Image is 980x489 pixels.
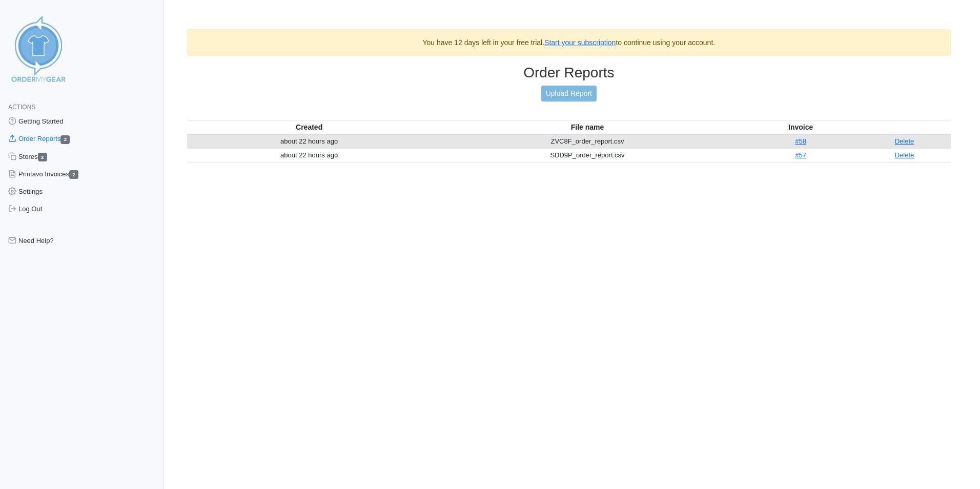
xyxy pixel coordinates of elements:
[895,151,914,159] a: Delete
[187,134,432,149] td: about 22 hours ago
[895,137,914,145] a: Delete
[187,29,951,56] div: You have 12 days left in your free trial. to continue using your account.
[38,153,47,161] span: 2
[795,137,806,145] a: #58
[795,151,806,159] a: #57
[8,104,35,111] span: Actions
[187,148,432,162] td: about 22 hours ago
[432,134,744,149] td: ZVC8F_order_report.csv
[541,86,597,101] a: Upload Report
[743,120,857,134] th: Invoice
[69,170,78,179] span: 2
[432,148,744,162] td: SDD9P_order_report.csv
[60,135,70,144] span: 2
[187,120,432,134] th: Created
[432,120,744,134] th: File name
[544,38,616,47] a: Start your subscription
[187,64,951,81] h3: Order Reports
